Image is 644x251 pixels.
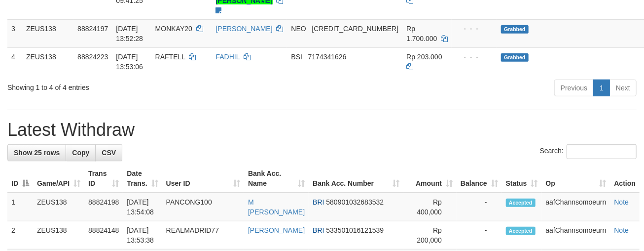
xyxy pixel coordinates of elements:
th: Amount: activate to sort column ascending [403,165,457,193]
td: 1 [7,193,33,221]
span: Copy 7174341626 to clipboard [308,53,347,61]
th: Bank Acc. Number: activate to sort column ascending [309,165,403,193]
th: Balance: activate to sort column ascending [457,165,502,193]
span: Rp 203.000 [406,53,442,61]
td: REALMADRID77 [162,221,244,250]
td: Rp 400,000 [403,193,457,221]
a: Note [614,226,629,234]
td: - [457,221,502,250]
td: [DATE] 13:53:38 [123,221,162,250]
span: RAFTELL [155,53,185,61]
a: Copy [66,144,96,161]
a: CSV [95,144,122,161]
td: PANCONG100 [162,193,244,221]
th: Date Trans.: activate to sort column ascending [123,165,162,193]
span: Grabbed [501,25,529,34]
td: 4 [7,47,22,76]
span: Copy 580901032683532 to clipboard [326,198,384,206]
td: [DATE] 13:54:08 [123,193,162,221]
td: - [457,193,502,221]
a: Previous [554,80,594,96]
th: Status: activate to sort column ascending [502,165,542,193]
td: Rp 200,000 [403,221,457,250]
th: Op: activate to sort column ascending [542,165,610,193]
span: Copy [72,149,89,157]
a: [PERSON_NAME] [216,25,273,33]
label: Search: [540,144,637,159]
span: Accepted [506,199,536,207]
td: ZEUS138 [33,221,84,250]
td: aafChannsomoeurn [542,221,610,250]
span: [DATE] 13:53:06 [116,53,143,71]
span: Accepted [506,227,536,235]
span: CSV [102,149,116,157]
a: Show 25 rows [7,144,66,161]
td: 2 [7,221,33,250]
span: NEO [291,25,306,33]
div: - - - [456,52,493,62]
span: BRI [313,226,324,234]
div: Showing 1 to 4 of 4 entries [7,79,261,92]
td: ZEUS138 [22,47,73,76]
input: Search: [567,144,637,159]
span: MONKAY20 [155,25,192,33]
span: 88824197 [77,25,108,33]
th: ID: activate to sort column descending [7,165,33,193]
td: 88824198 [84,193,123,221]
div: - - - [456,24,493,34]
span: [DATE] 13:52:28 [116,25,143,42]
span: BSI [291,53,302,61]
th: Game/API: activate to sort column ascending [33,165,84,193]
a: Note [614,198,629,206]
h1: Latest Withdraw [7,120,637,140]
th: Trans ID: activate to sort column ascending [84,165,123,193]
td: ZEUS138 [22,19,73,47]
a: 1 [593,80,610,96]
td: 3 [7,19,22,47]
span: Rp 1.700.000 [406,25,437,42]
td: 88824148 [84,221,123,250]
a: Next [609,80,637,96]
span: Grabbed [501,53,529,62]
td: ZEUS138 [33,193,84,221]
td: aafChannsomoeurn [542,193,610,221]
a: FADHIL [216,53,240,61]
a: [PERSON_NAME] [248,226,305,234]
span: Copy 533501016121539 to clipboard [326,226,384,234]
a: M [PERSON_NAME] [248,198,305,216]
th: Bank Acc. Name: activate to sort column ascending [244,165,309,193]
span: 88824223 [77,53,108,61]
th: Action [610,165,640,193]
th: User ID: activate to sort column ascending [162,165,244,193]
span: BRI [313,198,324,206]
span: Show 25 rows [14,149,60,157]
span: Copy 5859459181258384 to clipboard [312,25,398,33]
